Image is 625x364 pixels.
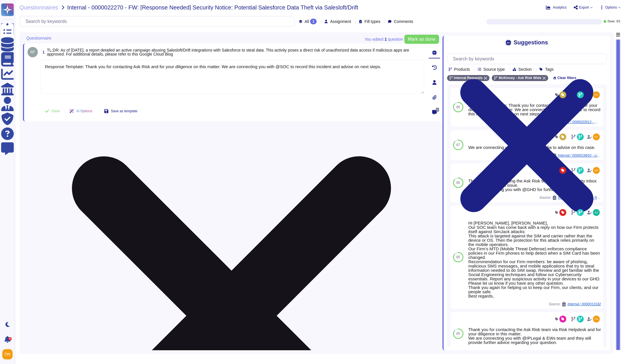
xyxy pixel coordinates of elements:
[436,108,439,112] span: 0
[365,37,403,41] span: You edited question
[593,133,600,140] img: user
[579,6,589,9] span: Export
[23,16,294,26] input: Search by keywords
[608,20,615,23] span: Done:
[468,327,601,345] div: Thank you for contacting the Ask Risk team via Risk Helpdesk and for your diligence in this matte...
[593,167,600,174] img: user
[394,19,413,23] span: Comments
[1,348,17,361] button: user
[546,5,567,10] button: Analytics
[456,332,460,335] span: 85
[593,209,600,216] img: user
[567,302,601,306] span: Internal / 0000013182
[450,54,606,64] input: Search by keywords
[404,35,439,44] button: Mark as done
[408,37,436,42] span: Mark as done
[40,60,424,94] textarea: Response Template: Thank you for contacting Ask Risk and for your diligence on this matter. We ar...
[616,20,620,23] span: 0 / 1
[305,19,309,23] span: All
[2,349,13,359] img: user
[8,337,12,341] div: 9+
[330,19,351,23] span: Assignment
[310,19,317,24] div: 1
[593,91,600,98] img: user
[385,37,387,41] b: 1
[67,5,358,10] span: Internal - 0000022270 - FW: [Response Needed] Security Notice: Potential Salesforce Data Theft vi...
[456,143,460,147] span: 87
[365,19,380,23] span: Fill types
[549,302,601,306] span: Source:
[28,47,38,57] img: user
[456,255,460,259] span: 85
[47,48,409,56] span: TL;DR: As of [DATE], a report detailed an active campaign abusing Salesloft/Drift integrations wi...
[605,6,617,9] span: Options
[19,5,58,10] span: Questionnaires
[593,316,600,322] img: user
[40,50,45,54] span: 1
[468,221,601,298] div: Hi [PERSON_NAME], [PERSON_NAME], Our SOC team has come back with a reply on how our Firm protects...
[26,36,51,40] span: Questionnaire
[553,6,567,9] span: Analytics
[456,105,460,109] span: 86
[456,181,460,184] span: 86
